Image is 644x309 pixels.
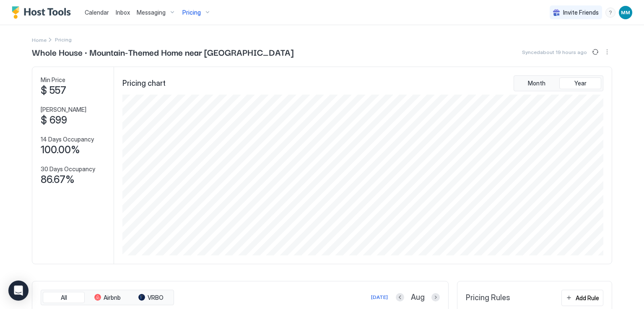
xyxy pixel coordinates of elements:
button: Month [516,77,558,89]
button: All [43,292,85,304]
button: Next month [431,293,440,301]
span: MM [621,9,630,16]
span: Year [574,80,587,87]
span: Invite Friends [563,9,599,16]
div: Open Intercom Messenger [8,281,29,301]
a: Calendar [85,8,109,17]
span: [PERSON_NAME] [41,106,86,113]
span: VRBO [148,294,164,301]
button: More options [602,47,612,57]
div: Breadcrumb [32,35,47,44]
button: Year [559,77,601,89]
div: tab-group [514,75,603,91]
button: Add Rule [561,290,603,306]
span: $ 699 [41,114,67,126]
span: Synced about 19 hours ago [522,49,587,55]
button: [DATE] [370,292,389,302]
div: Add Rule [576,294,599,302]
span: 30 Days Occupancy [41,165,95,173]
div: [DATE] [371,294,388,301]
span: 14 Days Occupancy [41,136,94,143]
button: Airbnb [86,292,128,304]
span: Messaging [137,9,166,16]
a: Host Tools Logo [12,6,75,19]
a: Inbox [116,8,130,17]
span: Month [528,80,545,87]
span: Breadcrumb [55,36,72,43]
span: Inbox [116,9,130,16]
div: User profile [619,6,632,19]
span: $ 557 [41,84,66,97]
button: Sync prices [590,47,600,57]
button: Previous month [396,293,404,301]
div: tab-group [41,290,174,306]
div: menu [602,47,612,57]
span: Airbnb [104,294,121,301]
button: VRBO [130,292,172,304]
span: Whole House · Mountain-Themed Home near [GEOGRAPHIC_DATA] [32,46,293,58]
span: 100.00% [41,144,80,156]
a: Home [32,35,47,44]
div: menu [605,8,615,18]
span: Pricing chart [122,79,166,88]
span: 86.67% [41,173,75,186]
span: Aug [411,293,425,302]
span: Min Price [41,76,65,84]
span: Pricing [182,9,201,16]
span: All [61,294,67,301]
span: Pricing Rules [466,293,510,303]
span: Home [32,37,47,43]
span: Calendar [85,9,109,16]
